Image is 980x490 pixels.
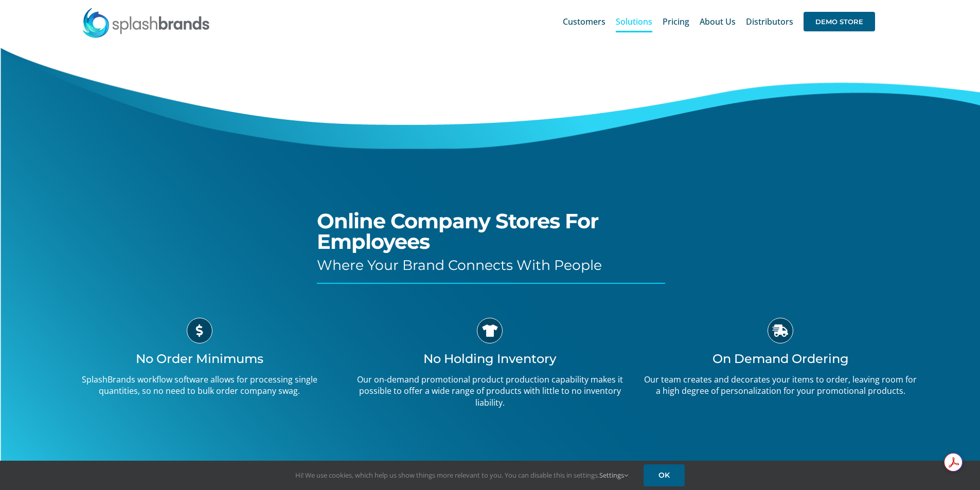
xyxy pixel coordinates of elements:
[700,17,736,26] span: About Us
[563,5,605,38] a: Customers
[804,12,875,31] span: DEMO STORE
[62,351,337,366] h3: No Order Minimums
[563,17,605,26] span: Customers
[644,464,685,486] a: OK
[599,470,628,480] a: Settings
[62,374,337,397] p: SplashBrands workflow software allows for processing single quantities, so no need to bulk order ...
[746,5,793,38] a: Distributors
[317,257,602,274] span: Where Your Brand Connects With People
[663,5,689,38] a: Pricing
[352,374,628,408] p: Our on-demand promotional product production capability makes it possible to offer a wide range o...
[804,5,875,38] a: DEMO STORE
[643,374,918,397] p: Our team creates and decorates your items to order, leaving room for a high degree of personaliza...
[317,208,598,254] span: Online Company Stores For Employees
[746,17,793,26] span: Distributors
[663,17,689,26] span: Pricing
[82,7,210,38] img: SplashBrands.com Logo
[295,470,628,480] span: Hi! We use cookies, which help us show things more relevant to you. You can disable this in setti...
[352,351,628,366] h3: No Holding Inventory
[643,351,918,366] h3: On Demand Ordering
[563,5,875,38] nav: Main Menu
[616,17,652,26] span: Solutions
